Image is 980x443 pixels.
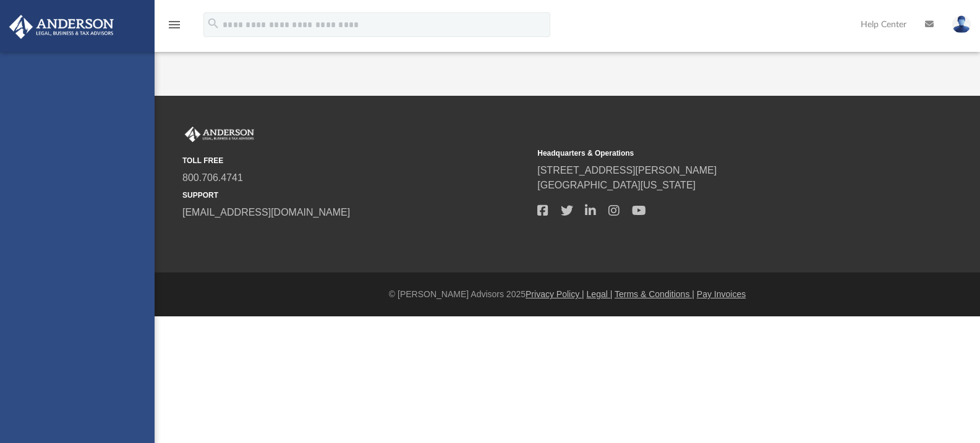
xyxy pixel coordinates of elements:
[697,289,746,299] a: Pay Invoices
[182,155,529,166] small: TOLL FREE
[207,17,220,30] i: search
[167,23,182,32] a: menu
[537,180,696,190] a: [GEOGRAPHIC_DATA][US_STATE]
[615,289,694,299] a: Terms & Conditions |
[182,172,243,183] a: 800.706.4741
[952,15,971,33] img: User Pic
[537,165,717,175] a: [STREET_ADDRESS][PERSON_NAME]
[587,289,613,299] a: Legal |
[182,127,257,143] img: Anderson Advisors Platinum Portal
[526,289,584,299] a: Privacy Policy |
[6,15,117,39] img: Anderson Advisors Platinum Portal
[182,190,529,201] small: SUPPORT
[537,148,884,159] small: Headquarters & Operations
[155,288,980,301] div: © [PERSON_NAME] Advisors 2025
[167,17,182,32] i: menu
[182,207,350,217] a: [EMAIL_ADDRESS][DOMAIN_NAME]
